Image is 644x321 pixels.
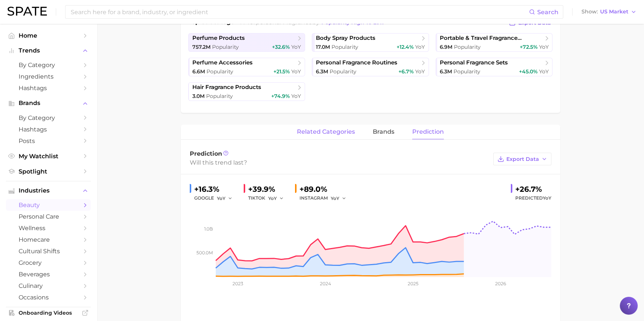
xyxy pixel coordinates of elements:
[192,68,205,75] span: 6.6m
[6,82,91,94] a: Hashtags
[19,282,78,289] span: culinary
[19,201,78,209] span: beauty
[190,158,490,168] div: Will this trend last?
[412,128,444,135] span: Prediction
[454,68,480,75] span: Popularity
[440,68,452,75] span: 6.3m
[19,153,78,160] span: My Watchlist
[316,35,375,42] span: body spray products
[6,30,91,41] a: Home
[6,135,91,147] a: Posts
[415,44,425,50] span: YoY
[6,245,91,257] a: cultural shifts
[19,309,78,316] span: Onboarding Videos
[373,128,394,135] span: brands
[6,234,91,245] a: homecare
[331,194,347,203] button: YoY
[19,259,78,266] span: grocery
[6,112,91,124] a: by Category
[273,68,290,75] span: +21.5%
[312,33,429,52] a: body spray products17.0m Popularity+12.4% YoY
[19,47,78,54] span: Trends
[232,281,243,286] tspan: 2023
[440,44,452,50] span: 6.9m
[299,183,352,195] div: +89.0%
[330,68,356,75] span: Popularity
[316,44,330,50] span: 17.0m
[6,292,91,303] a: occasions
[206,68,233,75] span: Popularity
[515,194,551,203] span: Predicted
[297,128,355,135] span: related categories
[436,33,553,52] a: portable & travel fragrance products6.9m Popularity+72.5% YoY
[415,68,425,75] span: YoY
[188,58,305,76] a: perfume accessories6.6m Popularity+21.5% YoY
[515,183,551,195] div: +26.7%
[19,187,78,194] span: Industries
[6,150,91,162] a: My Watchlist
[19,294,78,301] span: occasions
[268,194,284,203] button: YoY
[454,44,481,50] span: Popularity
[19,225,78,232] span: wellness
[206,93,233,99] span: Popularity
[217,194,233,203] button: YoY
[6,280,91,292] a: culinary
[194,194,238,203] div: GOOGLE
[268,195,277,201] span: YoY
[398,68,414,75] span: +6.7%
[543,195,551,201] span: YoY
[6,307,91,318] a: Onboarding Videos
[537,9,558,16] span: Search
[581,10,598,14] span: Show
[331,44,358,50] span: Popularity
[316,59,397,66] span: personal fragrance routines
[331,195,339,201] span: YoY
[6,98,91,109] button: Brands
[192,35,245,42] span: perfume products
[495,281,506,286] tspan: 2026
[6,59,91,71] a: by Category
[440,35,543,42] span: portable & travel fragrance products
[70,6,529,18] input: Search here for a brand, industry, or ingredient
[19,236,78,243] span: homecare
[271,93,290,99] span: +74.9%
[436,58,553,76] a: personal fragrance sets6.3m Popularity+45.0% YoY
[19,114,78,121] span: by Category
[440,59,508,66] span: personal fragrance sets
[6,71,91,82] a: Ingredients
[248,183,289,195] div: +39.9%
[19,271,78,278] span: beverages
[188,82,305,101] a: hair fragrance products3.0m Popularity+74.9% YoY
[6,199,91,211] a: beauty
[6,45,91,56] button: Trends
[19,85,78,92] span: Hashtags
[320,281,331,286] tspan: 2024
[192,84,261,91] span: hair fragrance products
[217,195,225,201] span: YoY
[192,93,205,99] span: 3.0m
[493,153,551,165] button: Export Data
[190,150,222,157] span: Prediction
[6,124,91,135] a: Hashtags
[539,44,548,50] span: YoY
[248,194,289,203] div: TIKTOK
[6,211,91,222] a: personal care
[600,10,628,14] span: US Market
[6,257,91,268] a: grocery
[407,281,418,286] tspan: 2025
[192,44,211,50] span: 757.2m
[19,32,78,39] span: Home
[506,156,539,162] span: Export Data
[316,68,328,75] span: 6.3m
[192,59,253,66] span: perfume accessories
[19,61,78,69] span: by Category
[188,33,305,52] a: perfume products757.2m Popularity+32.6% YoY
[299,194,352,203] div: INSTAGRAM
[291,68,301,75] span: YoY
[212,44,239,50] span: Popularity
[194,183,238,195] div: +16.3%
[291,44,301,50] span: YoY
[19,248,78,255] span: cultural shifts
[7,7,47,16] img: SPATE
